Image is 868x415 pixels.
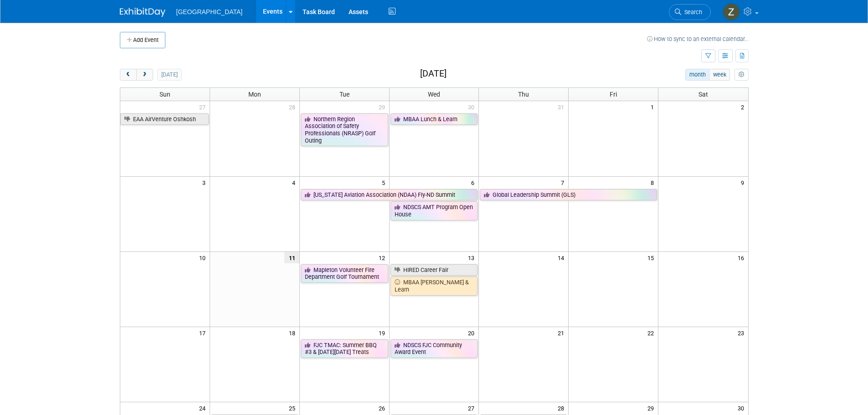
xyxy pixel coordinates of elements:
span: 5 [381,177,389,188]
span: 2 [740,101,748,113]
span: 13 [467,252,478,263]
span: 27 [467,402,478,414]
span: 4 [291,177,299,188]
span: 11 [284,252,299,263]
span: 20 [467,327,478,338]
span: Tue [339,91,349,98]
a: FJC TMAC: Summer BBQ #3 & [DATE][DATE] Treats [301,339,388,358]
button: next [136,69,153,81]
span: 1 [650,101,658,113]
a: [US_STATE] Aviation Association (NDAA) Fly-ND Summit [301,189,478,201]
span: 29 [647,402,658,414]
span: 8 [650,177,658,188]
span: 15 [647,252,658,263]
h2: [DATE] [420,69,447,79]
span: Wed [428,91,440,98]
span: 10 [198,252,210,263]
a: HIRED Career Fair [390,264,478,276]
span: 7 [560,177,568,188]
span: Fri [610,91,617,98]
button: month [685,69,709,81]
a: NDSCS FJC Community Award Event [390,339,478,358]
span: 28 [288,101,299,113]
a: Northern Region Association of Safety Professionals (NRASP) Golf Outing [301,113,388,147]
button: Add Event [120,32,165,48]
a: EAA AirVenture Oshkosh [120,113,209,125]
a: Mapleton Volunteer Fire Department Golf Tournament [301,264,388,283]
a: Search [669,4,711,20]
img: ExhibitDay [120,8,165,17]
span: 30 [467,101,478,113]
a: MBAA Lunch & Learn [390,113,478,125]
button: [DATE] [157,69,181,81]
span: 9 [740,177,748,188]
span: 24 [198,402,210,414]
span: 28 [557,402,568,414]
span: 25 [288,402,299,414]
span: Sat [699,91,708,98]
span: 6 [470,177,478,188]
button: week [709,69,730,81]
a: MBAA [PERSON_NAME] & Learn [390,277,478,295]
span: 18 [288,327,299,338]
span: 3 [201,177,210,188]
span: Search [681,9,702,15]
span: 22 [647,327,658,338]
span: 12 [378,252,389,263]
span: 30 [737,402,748,414]
img: Zoe Graham [723,3,740,20]
span: Mon [248,91,261,98]
span: 27 [198,101,210,113]
button: myCustomButton [734,69,748,81]
a: Global Leadership Summit (GLS) [480,189,657,201]
span: Sun [159,91,170,98]
span: 17 [198,327,210,338]
span: 21 [557,327,568,338]
span: 16 [737,252,748,263]
span: 23 [737,327,748,338]
a: NDSCS AMT Program Open House [390,201,478,220]
a: How to sync to an external calendar... [647,36,749,42]
i: Personalize Calendar [739,72,745,78]
span: 19 [378,327,389,338]
span: 31 [557,101,568,113]
button: prev [120,69,137,81]
span: [GEOGRAPHIC_DATA] [176,8,243,15]
span: 29 [378,101,389,113]
span: 14 [557,252,568,263]
span: 26 [378,402,389,414]
span: Thu [518,91,529,98]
